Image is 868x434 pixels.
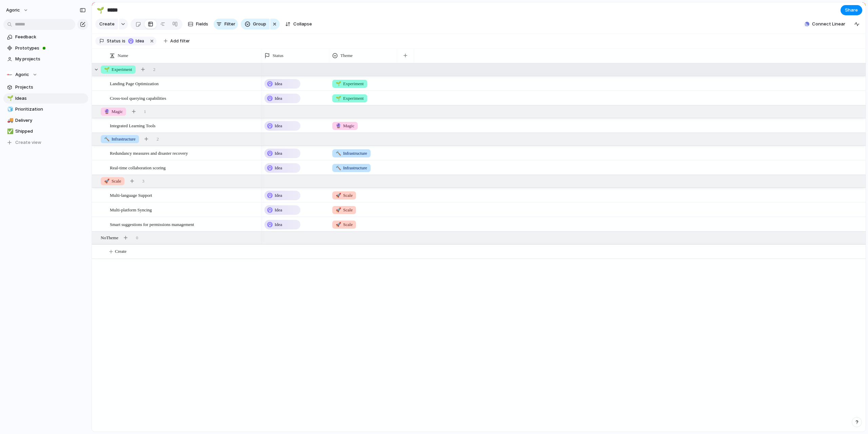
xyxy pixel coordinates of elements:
span: Name [118,52,128,59]
span: Connect Linear [812,21,845,27]
a: Prototypes [3,43,88,53]
span: Idea [136,38,145,44]
span: Landing Page Optimization [110,79,159,87]
span: Idea [275,165,282,171]
span: Idea [275,192,282,199]
span: Shipped [15,128,86,135]
span: Create [99,21,115,27]
span: is [122,38,125,44]
span: Group [253,21,266,27]
span: My projects [15,56,86,62]
span: 🌱 [104,67,110,72]
button: is [121,37,127,45]
span: Multi-platform Syncing [110,206,152,213]
span: Integrated Learning Tools [110,121,156,129]
button: 🌱 [95,5,106,16]
span: 0 [136,234,138,241]
div: 🌱 [97,5,104,15]
span: 🌱 [336,81,341,86]
span: 🚀 [336,207,341,212]
button: Group [241,19,270,30]
span: Idea [275,150,282,157]
div: 🧊 [7,106,12,113]
span: 3 [142,178,144,185]
button: 🧊 [6,106,13,113]
button: Connect Linear [802,19,848,29]
span: Experiment [104,66,132,73]
span: Agoric [15,71,29,78]
span: Fields [196,21,208,27]
span: Cross-tool querying capabilities [110,94,166,102]
span: 🚀 [336,222,341,227]
div: 🌱 [7,94,12,102]
span: Idea [275,95,282,102]
span: Scale [336,207,353,213]
span: Add filter [170,38,190,44]
span: 🔨 [336,165,341,170]
span: Delivery [15,117,86,124]
button: Agoric [3,70,88,80]
span: Infrastructure [104,136,136,143]
span: Idea [275,122,282,129]
span: Magic [104,108,123,115]
button: 🌱 [6,95,13,102]
span: Scale [336,221,353,228]
span: Real-time collaboration scoring [110,164,166,171]
div: ✅ [7,128,12,135]
span: Agoric [6,7,20,14]
span: 2 [157,136,159,143]
span: Collapse [293,21,312,27]
button: Fields [185,19,211,30]
span: Ideas [15,95,86,102]
button: Idea [126,37,147,45]
span: Idea [275,80,282,87]
button: Agoric [3,5,32,16]
span: Experiment [336,95,364,102]
button: Collapse [282,19,315,30]
button: Share [841,5,862,15]
span: Infrastructure [336,165,367,171]
a: 🚚Delivery [3,115,88,126]
span: Infrastructure [336,150,367,157]
span: Scale [336,192,353,199]
span: Scale [104,178,121,185]
button: 🚚 [6,117,13,124]
div: 🚚 [7,116,12,124]
button: ✅ [6,128,13,135]
span: 1 [144,108,146,115]
a: Projects [3,82,88,92]
span: 🔨 [336,151,341,156]
span: Create [115,248,126,255]
a: Feedback [3,32,88,42]
span: 🔮 [104,109,110,114]
span: Multi-language Support [110,191,152,199]
span: Idea [275,207,282,213]
span: Share [845,7,858,14]
span: 🔨 [104,136,110,141]
span: Prototypes [15,45,86,52]
span: 🚀 [104,178,110,184]
button: Create [95,19,118,30]
a: 🧊Prioritization [3,104,88,114]
span: Magic [336,122,354,129]
button: Add filter [160,36,194,46]
span: Create view [15,139,41,146]
span: 🚀 [336,193,341,198]
button: Filter [214,19,238,30]
span: Theme [340,52,353,59]
span: Prioritization [15,106,86,113]
span: Experiment [336,80,364,87]
span: 🌱 [336,96,341,101]
span: Status [273,52,283,59]
span: 2 [153,66,156,73]
span: Filter [224,21,235,27]
span: Redundancy measures and disaster recovery [110,149,188,157]
span: Status [107,38,121,44]
a: My projects [3,54,88,64]
span: No Theme [101,234,118,241]
span: Idea [275,221,282,228]
a: ✅Shipped [3,126,88,136]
